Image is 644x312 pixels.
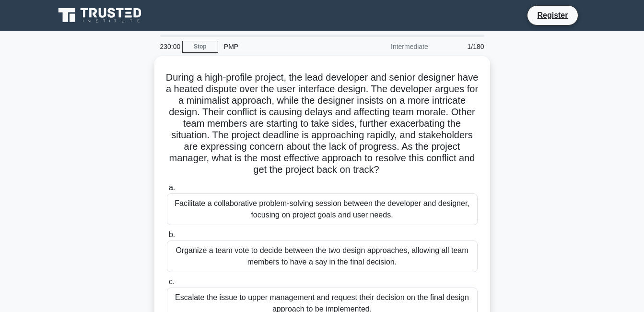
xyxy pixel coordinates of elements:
[531,9,574,21] a: Register
[169,230,175,239] span: b.
[169,277,175,286] span: c.
[169,183,175,192] span: a.
[167,193,478,225] div: Facilitate a collaborative problem-solving session between the developer and designer, focusing o...
[166,72,479,176] h5: During a high-profile project, the lead developer and senior designer have a heated dispute over ...
[350,37,434,56] div: Intermediate
[167,240,478,272] div: Organize a team vote to decide between the two design approaches, allowing all team members to ha...
[218,37,350,56] div: PMP
[434,37,490,56] div: 1/180
[154,37,182,56] div: 230:00
[182,41,218,53] a: Stop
